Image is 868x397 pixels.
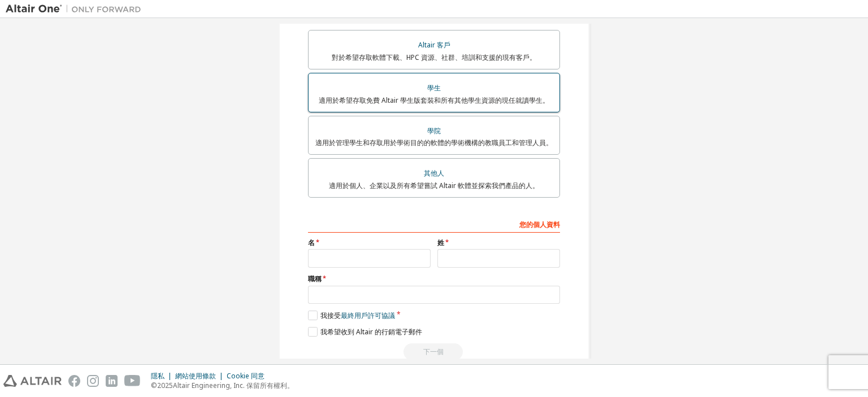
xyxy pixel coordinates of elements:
font: 適用於管理學生和存取用於學術目的的軟體的學術機構的教職員工和管理人員。 [315,138,553,147]
font: 對於希望存取軟體下載、HPC 資源、社群、培訓和支援的現有客戶。 [332,53,536,62]
font: © [151,381,157,390]
font: 學生 [427,83,441,93]
img: altair_logo.svg [3,375,62,387]
font: 適用於希望存取免費 Altair 學生版套裝和所有其他學生資源的現任就讀學生。 [319,95,549,105]
font: 其他人 [424,168,444,178]
img: 牽牛星一號 [6,3,147,15]
img: youtube.svg [124,375,141,387]
font: 2025 [157,381,173,390]
font: 我接受 [320,311,341,320]
font: 隱私 [151,371,164,381]
font: 我希望收到 Altair 的行銷電子郵件 [320,327,422,337]
font: Altair Engineering, Inc. 保留所有權利。 [173,381,294,390]
img: linkedin.svg [106,375,118,387]
font: 學院 [427,126,441,136]
div: 閱讀並接受 EULA 以繼續 [308,343,560,360]
img: instagram.svg [87,375,99,387]
font: 名 [308,238,315,247]
font: Altair 客戶 [418,40,450,50]
font: Cookie 同意 [227,371,264,381]
font: 適用於個人、企業以及所有希望嘗試 Altair 軟體並探索我們產品的人。 [329,181,539,190]
img: facebook.svg [68,375,80,387]
font: 您的個人資料 [519,220,560,229]
font: 姓 [437,238,444,247]
font: 網站使用條款 [175,371,216,381]
font: 職稱 [308,274,322,283]
font: 最終用戶許可協議 [341,311,395,320]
